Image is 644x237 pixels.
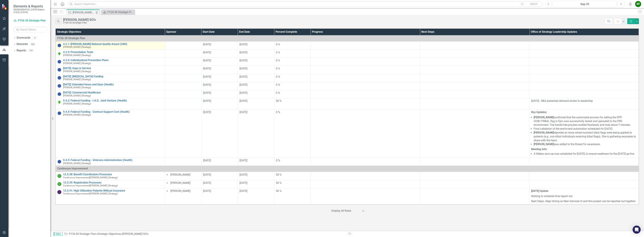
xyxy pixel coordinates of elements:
[529,90,639,98] td: Double-Click to Edit
[534,116,637,127] li: confirmed that the automated process for setting the EPP-CDIB/TRIBAL flag in Epic was successfull...
[531,199,637,203] p: Next Steps: Align timing so New Services CI and this project can be reported out together.
[554,2,616,6] div: Sep-25
[420,172,529,180] td: Double-Click to Edit
[420,50,529,58] td: Double-Click to Edit
[63,78,91,81] small: [PERSON_NAME] (Strategy)
[56,158,165,166] td: Double-Click to Edit Right Click for Context Menu
[57,92,61,96] img: Not Started
[238,82,274,90] td: Double-Click to Edit
[239,43,247,46] span: [DATE]
[529,172,639,180] td: Double-Click to Edit
[56,90,165,98] td: Double-Click to Edit Right Click for Context Menu
[529,50,639,58] td: Double-Click to Edit
[531,148,547,151] strong: Meeting Info:
[165,172,201,180] td: Double-Click to Edit
[239,99,247,102] span: [DATE]
[57,37,85,40] span: FY26-30 Strategic Plan
[56,82,165,90] td: Double-Click to Edit Right Click for Context Menu
[201,180,238,188] td: Double-Click to Edit
[203,67,211,70] span: [DATE]
[89,176,90,179] span: |
[201,90,238,98] td: Double-Click to Edit
[420,74,529,82] td: Double-Click to Edit
[274,41,311,49] td: Double-Click to Edit
[203,159,211,162] span: [DATE]
[63,110,163,113] a: 9.4.4: Federal Funding - Contract Support Cost (Health)
[201,188,238,204] td: Double-Click to Edit
[165,188,201,204] td: Double-Click to Edit
[276,181,309,185] div: 50 %
[238,172,274,180] td: Double-Click to Edit
[63,184,118,187] small: [PERSON_NAME] (Strategy)
[63,114,91,116] small: [PERSON_NAME] (Strategy)
[63,43,163,46] a: 4.2.1: [PERSON_NAME] National Quality Award (CNO)
[165,66,201,74] td: Double-Click to Edit
[63,46,91,48] small: [PERSON_NAME] (Strategy)
[203,173,211,176] span: [DATE]
[63,192,89,195] span: Continuous Improvement
[56,180,165,188] td: Double-Click to Edit Right Click for Context Menu
[276,83,309,87] div: 0 %
[203,51,211,54] span: [DATE]
[420,41,529,49] td: Double-Click to Edit
[89,184,90,187] span: |
[203,43,211,46] span: [DATE]
[57,100,61,104] img: On Target
[165,58,201,66] td: Double-Click to Edit
[203,181,211,185] span: [DATE]
[274,172,311,180] td: Double-Click to Edit
[420,109,529,157] td: Double-Click to Edit
[13,27,47,33] input: Search Below...
[63,102,91,105] small: [PERSON_NAME] (Strategy)
[17,36,30,40] a: Scorecards
[122,232,148,235] div: [PERSON_NAME] SO's
[276,91,309,95] div: 0 %
[239,51,247,54] span: [DATE]
[274,66,311,74] td: Double-Click to Edit
[276,75,309,79] div: 0 %
[420,66,529,74] td: Double-Click to Edit
[239,83,247,86] span: [DATE]
[102,10,134,14] a: FY26-30 Strategic Plan
[13,8,47,14] small: [DEMOGRAPHIC_DATA] Nation of [US_STATE]
[63,67,163,70] a: [DATE]: Gaps in Service
[274,90,311,98] td: Double-Click to Edit
[311,74,420,82] td: Double-Click to Edit
[274,50,311,58] td: Double-Click to Edit
[165,74,201,82] td: Double-Click to Edit
[201,41,238,49] td: Double-Click to Edit
[63,173,163,176] a: 12.0.38: Benefit Coordinators Processes
[531,189,548,193] strong: [DATE] Update
[201,50,238,58] td: Double-Click to Edit
[57,174,61,178] img: CI Action Plan Approved/In Progress
[165,41,201,49] td: Double-Click to Edit
[529,158,639,166] td: Double-Click to Edit
[201,58,238,66] td: Double-Click to Edit
[238,58,274,66] td: Double-Click to Edit
[165,82,201,90] td: Double-Click to Edit
[108,10,134,14] div: FY26-30 Strategic Plan
[274,109,311,157] td: Double-Click to Edit
[239,75,247,78] span: [DATE]
[170,181,191,185] span: [PERSON_NAME]
[635,1,641,7] button: KP
[63,162,91,165] small: [PERSON_NAME] (Strategy)
[238,158,274,166] td: Double-Click to Edit
[529,109,639,157] td: Double-Click to Edit
[420,58,529,66] td: Double-Click to Edit
[276,67,309,71] div: 0 %
[2,4,8,10] img: ClearPoint Strategy
[57,160,61,164] img: Not Started
[274,180,311,188] td: Double-Click to Edit
[63,181,163,184] a: 12.0.39: Registration Processes
[276,173,309,177] div: 50 %
[56,172,165,180] td: Double-Click to Edit Right Click for Context Menu
[274,158,311,166] td: Double-Click to Edit
[239,173,247,176] span: [DATE]
[239,181,247,185] span: [DATE]
[311,58,420,66] td: Double-Click to Edit
[276,59,309,63] div: 0 %
[201,98,238,109] td: Double-Click to Edit
[529,82,639,90] td: Double-Click to Edit
[57,84,61,88] img: Not Started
